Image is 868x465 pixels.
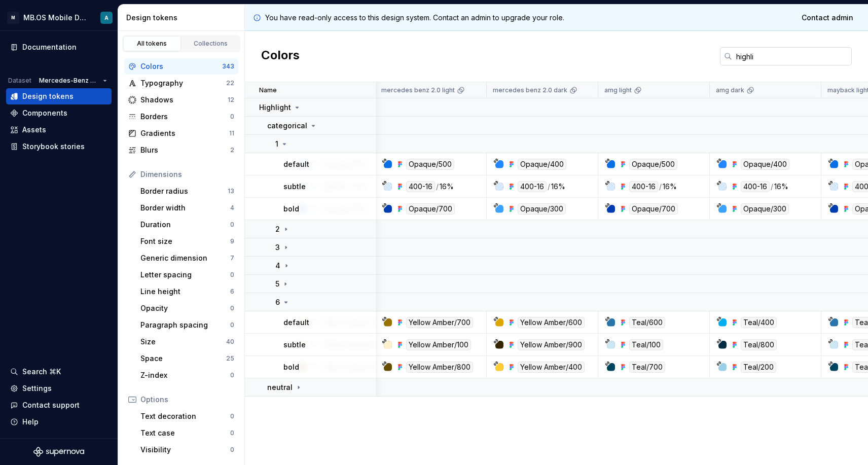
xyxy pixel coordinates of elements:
[518,159,566,170] div: Opaque/400
[230,271,234,279] div: 0
[6,138,112,155] a: Storybook stories
[518,181,547,192] div: 400-16
[406,362,473,373] div: Yellow Amber/800
[548,181,550,192] div: /
[136,367,238,383] a: Z-index0
[140,395,234,405] div: Options
[136,334,238,350] a: Size40
[7,12,19,24] div: M
[230,254,234,262] div: 7
[124,58,238,75] a: Colors343
[6,88,112,104] a: Design tokens
[104,14,108,22] div: A
[6,105,112,121] a: Components
[136,183,238,199] a: Border radius13
[140,428,230,438] div: Text case
[140,145,230,155] div: Blurs
[406,339,471,350] div: Yellow Amber/100
[436,181,439,192] div: /
[2,7,116,28] button: MMB.OS Mobile Design SystemA
[136,425,238,441] a: Text case0
[226,354,234,363] div: 25
[124,109,238,125] a: Borders0
[140,78,226,88] div: Typography
[275,224,280,234] p: 2
[136,200,238,216] a: Border width4
[230,371,234,379] div: 0
[6,122,112,138] a: Assets
[136,283,238,300] a: Line height6
[283,204,299,214] p: bold
[275,242,280,253] p: 3
[140,303,230,313] div: Opacity
[230,429,234,437] div: 0
[34,74,112,88] button: Mercedes-Benz 2.0
[140,270,230,280] div: Letter spacing
[22,42,77,52] div: Documentation
[230,237,234,245] div: 9
[406,159,454,170] div: Opaque/500
[629,159,677,170] div: Opaque/500
[124,75,238,91] a: Typography22
[406,203,455,214] div: Opaque/700
[604,86,632,94] p: amg light
[140,370,230,380] div: Z-index
[140,128,229,138] div: Gradients
[39,77,99,85] span: Mercedes-Benz 2.0
[140,337,226,347] div: Size
[267,121,307,131] p: categorical
[629,203,678,214] div: Opaque/700
[261,47,300,65] h2: Colors
[140,186,228,196] div: Border radius
[741,317,777,328] div: Teal/400
[659,181,662,192] div: /
[265,13,564,23] p: You have read-only access to this design system. Contact an admin to upgrade your role.
[228,96,234,104] div: 12
[518,317,585,328] div: Yellow Amber/600
[140,353,226,364] div: Space
[186,40,236,48] div: Collections
[228,187,234,195] div: 13
[629,362,665,373] div: Teal/700
[283,362,299,372] p: bold
[275,297,280,307] p: 6
[629,317,665,328] div: Teal/600
[22,383,52,394] div: Settings
[795,9,860,27] a: Contact admin
[230,288,234,296] div: 6
[6,414,112,430] button: Help
[440,181,454,192] div: 16%
[140,445,230,455] div: Visibility
[229,129,234,137] div: 11
[230,204,234,212] div: 4
[126,13,240,23] div: Design tokens
[741,362,776,373] div: Teal/200
[518,362,585,373] div: Yellow Amber/400
[140,236,230,246] div: Font size
[230,412,234,420] div: 0
[136,350,238,367] a: Space25
[33,447,84,457] svg: Supernova Logo
[732,47,852,65] input: Search in tokens...
[230,221,234,229] div: 0
[275,261,280,271] p: 4
[716,86,744,94] p: amg dark
[136,217,238,233] a: Duration0
[124,92,238,108] a: Shadows12
[518,339,585,350] div: Yellow Amber/900
[774,181,788,192] div: 16%
[741,339,777,350] div: Teal/800
[230,113,234,121] div: 0
[381,86,455,94] p: mercedes benz 2.0 light
[283,159,309,169] p: default
[127,40,177,48] div: All tokens
[518,203,566,214] div: Opaque/300
[140,411,230,421] div: Text decoration
[23,13,88,23] div: MB.OS Mobile Design System
[283,317,309,328] p: default
[629,181,658,192] div: 400-16
[136,250,238,266] a: Generic dimension7
[771,181,773,192] div: /
[136,267,238,283] a: Letter spacing0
